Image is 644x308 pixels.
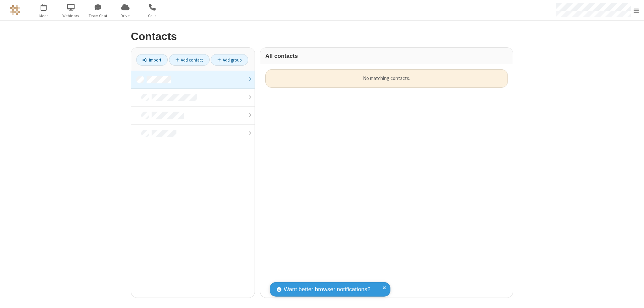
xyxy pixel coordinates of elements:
[10,5,20,15] img: QA Selenium DO NOT DELETE OR CHANGE
[31,13,56,19] span: Meet
[140,13,165,19] span: Calls
[113,13,138,19] span: Drive
[265,69,508,88] div: No matching contacts.
[58,13,84,19] span: Webinars
[131,31,513,42] h2: Contacts
[136,54,168,66] a: Import
[260,64,513,298] div: grid
[211,54,248,66] a: Add group
[86,13,111,19] span: Team Chat
[284,285,370,294] span: Want better browser notifications?
[265,53,508,59] h3: All contacts
[169,54,210,66] a: Add contact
